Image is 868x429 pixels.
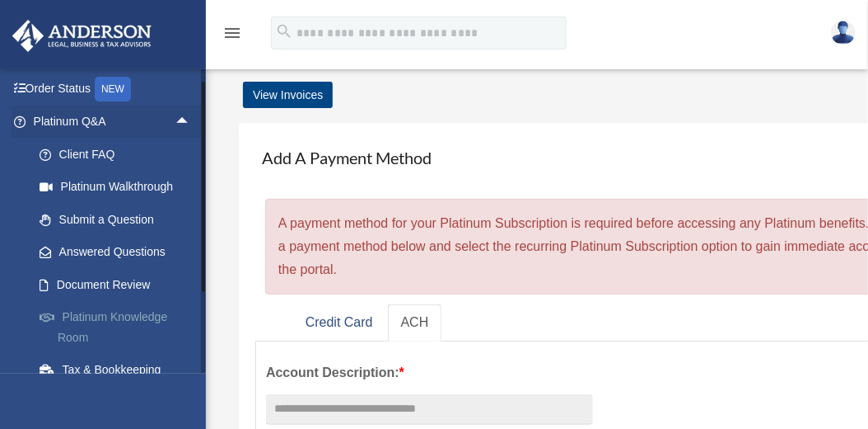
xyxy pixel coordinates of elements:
a: Tax & Bookkeeping Packages [23,354,216,407]
a: Platinum Walkthrough [23,171,216,204]
img: User Pic [831,21,856,45]
i: search [275,22,293,40]
a: Platinum Q&Aarrow_drop_up [12,106,216,139]
span: arrow_drop_up [175,106,208,139]
a: ACH [388,304,442,342]
div: NEW [95,77,131,101]
a: View Invoices [243,82,333,108]
img: Anderson Advisors Platinum Portal [7,20,156,52]
a: Order StatusNEW [12,72,216,106]
a: Platinum Knowledge Room [23,301,216,354]
a: Document Review [23,268,216,301]
label: Account Description: [266,361,593,384]
a: Answered Questions [23,236,216,269]
a: menu [222,29,242,43]
a: Client FAQ [23,138,216,171]
a: Submit a Question [23,203,216,236]
i: menu [222,23,242,43]
a: Credit Card [292,304,386,342]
